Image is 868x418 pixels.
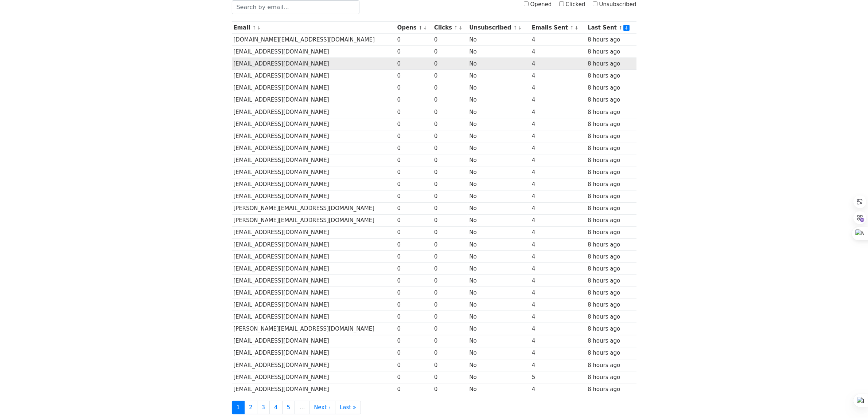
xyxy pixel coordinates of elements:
td: 8 hours ago [586,178,636,190]
td: 0 [432,34,468,46]
td: 0 [432,130,468,142]
td: [PERSON_NAME][EMAIL_ADDRESS][DOMAIN_NAME] [232,323,396,335]
td: 4 [530,226,586,238]
input: Unsubscribed [593,1,598,6]
td: 8 hours ago [586,130,636,142]
td: 8 hours ago [586,70,636,82]
a: 1 [232,401,245,414]
a: Next › [309,401,335,414]
td: 0 [432,214,468,226]
td: No [468,359,530,371]
a: ↓ [459,25,463,31]
th: Opens [396,22,432,34]
td: 0 [396,347,432,359]
td: 0 [396,287,432,299]
td: 0 [432,190,468,202]
td: No [468,130,530,142]
td: 0 [396,142,432,154]
td: 4 [530,94,586,106]
td: 0 [396,178,432,190]
td: [EMAIL_ADDRESS][DOMAIN_NAME] [232,58,396,70]
input: Clicked [559,1,564,6]
td: [EMAIL_ADDRESS][DOMAIN_NAME] [232,383,396,395]
td: No [468,94,530,106]
td: 0 [432,142,468,154]
td: 4 [530,335,586,347]
td: 0 [396,190,432,202]
td: 0 [432,94,468,106]
td: [PERSON_NAME][EMAIL_ADDRESS][DOMAIN_NAME] [232,214,396,226]
td: No [468,371,530,383]
td: [EMAIL_ADDRESS][DOMAIN_NAME] [232,154,396,166]
td: [EMAIL_ADDRESS][DOMAIN_NAME] [232,226,396,238]
td: 0 [396,130,432,142]
td: [EMAIL_ADDRESS][DOMAIN_NAME] [232,359,396,371]
td: 8 hours ago [586,154,636,166]
td: 8 hours ago [586,263,636,275]
div: 聊天小组件 [832,383,868,418]
td: 0 [396,94,432,106]
td: 4 [530,214,586,226]
td: 0 [396,359,432,371]
td: No [468,311,530,323]
td: 0 [396,299,432,311]
input: Search by email... [232,0,359,14]
td: 8 hours ago [586,226,636,238]
iframe: Chat Widget [832,383,868,418]
td: 0 [432,58,468,70]
td: 8 hours ago [586,323,636,335]
td: 0 [432,275,468,287]
td: [EMAIL_ADDRESS][DOMAIN_NAME] [232,106,396,118]
td: 0 [432,70,468,82]
td: 0 [432,371,468,383]
td: 4 [530,106,586,118]
td: 0 [432,154,468,166]
td: 8 hours ago [586,82,636,94]
td: [EMAIL_ADDRESS][DOMAIN_NAME] [232,166,396,178]
td: 4 [530,130,586,142]
td: 0 [396,118,432,130]
td: 0 [432,82,468,94]
td: No [468,190,530,202]
td: No [468,383,530,395]
td: No [468,347,530,359]
td: 8 hours ago [586,46,636,58]
td: No [468,46,530,58]
th: Emails Sent [530,22,586,34]
a: ↓ [518,25,522,31]
td: 0 [396,58,432,70]
td: 0 [432,287,468,299]
td: 0 [396,46,432,58]
td: 0 [396,34,432,46]
a: ↓ [423,25,427,31]
td: 4 [530,347,586,359]
td: No [468,214,530,226]
td: [EMAIL_ADDRESS][DOMAIN_NAME] [232,82,396,94]
a: ↑ [513,25,517,31]
a: ↓ [623,25,630,31]
td: 4 [530,311,586,323]
td: 8 hours ago [586,202,636,214]
th: Clicks [432,22,468,34]
th: Unsubscribed [468,22,530,34]
td: [EMAIL_ADDRESS][DOMAIN_NAME] [232,118,396,130]
a: 5 [282,401,295,414]
td: 0 [396,383,432,395]
td: 8 hours ago [586,58,636,70]
td: [EMAIL_ADDRESS][DOMAIN_NAME] [232,238,396,251]
td: 0 [396,106,432,118]
td: No [468,142,530,154]
td: 0 [432,299,468,311]
td: 8 hours ago [586,311,636,323]
td: No [468,82,530,94]
a: 4 [269,401,283,414]
label: Unsubscribed [593,0,637,9]
td: 5 [530,371,586,383]
td: 8 hours ago [586,106,636,118]
td: No [468,335,530,347]
a: ↑ [619,25,623,31]
td: 8 hours ago [586,335,636,347]
a: ↑ [454,25,458,31]
td: 0 [396,214,432,226]
td: 0 [432,263,468,275]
